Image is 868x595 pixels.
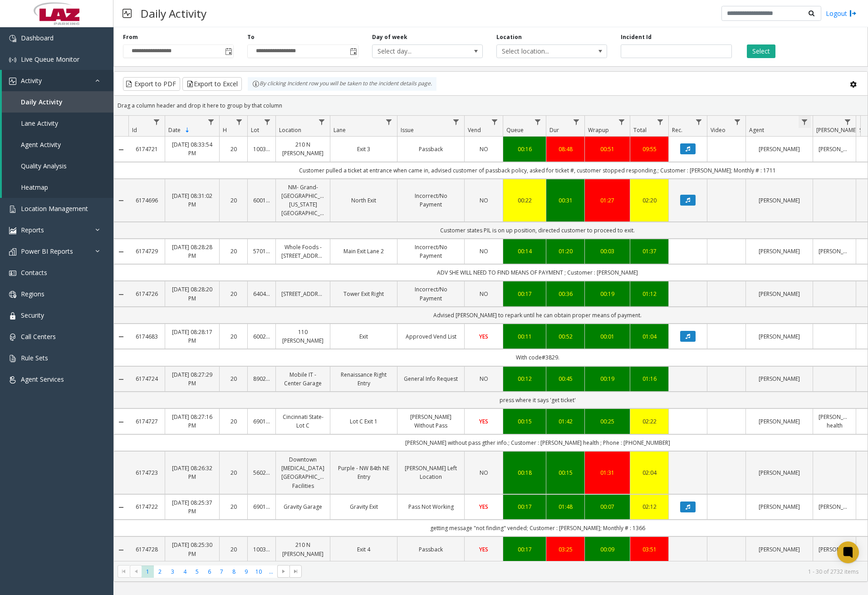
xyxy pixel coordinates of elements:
a: Exit [336,332,392,341]
div: 00:17 [509,290,540,298]
a: NM- Grand-[GEOGRAPHIC_DATA]-[US_STATE][GEOGRAPHIC_DATA] [281,183,324,218]
a: 6174727 [134,417,159,426]
a: 08:48 [552,145,579,153]
a: 01:48 [552,502,579,511]
button: Export to Excel [182,77,242,91]
a: [PERSON_NAME] Left Location [403,464,459,481]
a: 690130 [253,502,270,511]
a: Dur Filter Menu [570,116,583,128]
a: General Info Request [403,374,459,383]
span: YES [479,503,488,511]
a: [PERSON_NAME] Without Pass [403,413,459,430]
a: 01:12 [636,290,663,298]
div: Data table [114,116,868,561]
div: 00:09 [590,545,624,554]
a: H Filter Menu [233,116,245,128]
span: Page 7 [216,565,228,578]
span: Quality Analysis [21,162,67,170]
a: 600239 [253,332,270,341]
a: Agent Filter Menu [799,116,811,128]
a: [DATE] 08:26:32 PM [171,464,214,481]
a: [DATE] 08:25:30 PM [171,541,214,558]
label: Location [496,33,522,41]
div: Drag a column header and drop it here to group by that column [114,98,868,113]
img: 'icon' [9,376,16,384]
a: Rec. Filter Menu [693,116,705,128]
a: 00:14 [509,247,540,256]
div: 09:55 [636,145,663,153]
a: Activity [2,70,113,91]
a: North Exit [336,196,392,205]
a: Lane Filter Menu [383,116,395,128]
a: 00:17 [509,502,540,511]
a: NO [470,145,497,153]
a: 00:25 [590,417,624,426]
a: Wrapup Filter Menu [616,116,628,128]
label: From [123,33,138,41]
a: 00:19 [590,290,624,298]
a: Incorrect/No Payment [403,192,459,209]
span: H [223,126,227,134]
a: Incorrect/No Payment [403,285,459,302]
div: 00:01 [590,332,624,341]
span: Page 8 [228,565,240,578]
a: 00:18 [509,468,540,477]
a: 00:12 [509,374,540,383]
a: 00:22 [509,196,540,205]
label: Day of week [372,33,407,41]
span: Daily Activity [21,98,63,106]
span: Page 2 [154,565,166,578]
img: pageIcon [123,2,132,25]
img: 'icon' [9,355,16,362]
a: YES [470,545,497,554]
a: [PERSON_NAME] [819,545,850,554]
a: Passback [403,145,459,153]
img: 'icon' [9,291,16,298]
span: Page 10 [253,565,265,578]
span: Security [21,311,44,320]
span: Select location... [497,45,585,58]
a: 00:19 [590,374,624,383]
div: 01:27 [590,196,624,205]
a: 01:31 [590,468,624,477]
a: 110 [PERSON_NAME] [281,328,324,345]
a: 6174696 [134,196,159,205]
div: 01:16 [636,374,663,383]
a: Downtown [MEDICAL_DATA][GEOGRAPHIC_DATA] Facilities [281,455,324,490]
span: Select day... [373,45,461,58]
a: Quality Analysis [2,155,113,177]
a: Lot C Exit 1 [336,417,392,426]
a: 6174728 [134,545,159,554]
a: Collapse Details [114,291,128,298]
a: Purple - NW 84th NE Entry [336,464,392,481]
a: [PERSON_NAME] [751,290,807,298]
div: 01:42 [552,417,579,426]
span: Page 9 [240,565,252,578]
a: 03:51 [636,545,663,554]
span: Rec. [672,126,682,134]
a: Exit 4 [336,545,392,554]
a: [PERSON_NAME] [819,145,850,153]
img: 'icon' [9,227,16,234]
span: Vend [468,126,481,134]
span: Date [168,126,181,134]
span: Total [633,126,647,134]
a: Issue Filter Menu [450,116,462,128]
div: 00:07 [590,502,624,511]
a: Gravity Garage [281,502,324,511]
a: 6174729 [134,247,159,256]
a: 02:22 [636,417,663,426]
span: Lane Activity [21,119,58,128]
a: 00:03 [590,247,624,256]
button: Select [747,44,775,58]
a: Incorrect/No Payment [403,243,459,260]
a: Lane Activity [2,113,113,134]
a: 210 N [PERSON_NAME] [281,140,324,157]
span: NO [480,145,488,153]
a: 6174722 [134,502,159,511]
a: NO [470,196,497,205]
a: Collapse Details [114,248,128,256]
span: YES [479,546,488,553]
